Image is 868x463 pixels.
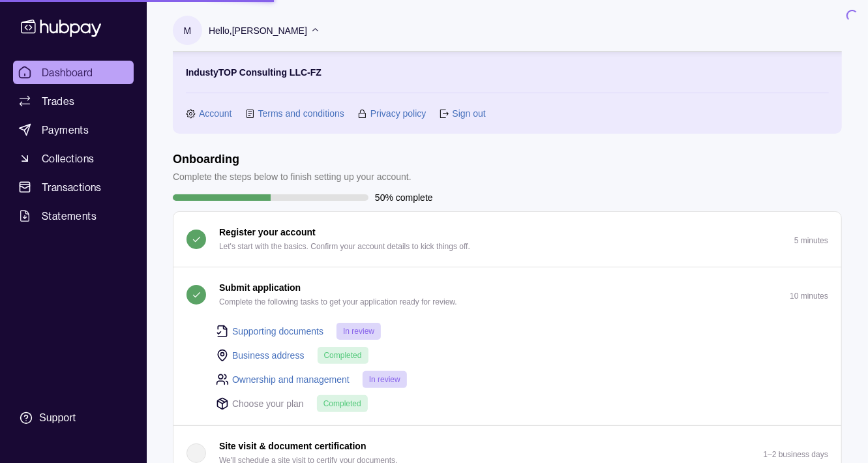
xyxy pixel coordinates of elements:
p: 10 minutes [790,291,828,301]
p: Complete the following tasks to get your application ready for review. [219,295,457,309]
p: 5 minutes [794,236,828,245]
h1: Onboarding [173,152,412,166]
a: Business address [232,348,305,363]
a: Account [199,106,232,121]
a: Ownership and management [232,372,350,387]
p: M [184,23,192,38]
a: Statements [13,204,134,228]
span: Collections [42,151,94,166]
a: Collections [13,147,134,170]
p: Choose your plan [232,396,304,411]
p: Submit application [219,280,301,295]
a: Transactions [13,175,134,199]
div: Support [39,411,76,425]
a: Dashboard [13,61,134,84]
a: Terms and conditions [258,106,344,121]
a: Sign out [452,106,485,121]
button: Submit application Complete the following tasks to get your application ready for review.10 minutes [173,267,841,322]
a: Support [13,404,134,432]
span: Statements [42,208,97,224]
span: In review [369,375,400,384]
a: Trades [13,89,134,113]
span: Payments [42,122,89,138]
span: Trades [42,93,74,109]
a: Payments [13,118,134,142]
p: Register your account [219,225,316,239]
p: 1–2 business days [764,450,828,459]
span: Dashboard [42,65,93,80]
a: Supporting documents [232,324,323,338]
p: Hello, [PERSON_NAME] [209,23,307,38]
button: Register your account Let's start with the basics. Confirm your account details to kick things of... [173,212,841,267]
div: Submit application Complete the following tasks to get your application ready for review.10 minutes [173,322,841,425]
p: Site visit & document certification [219,439,367,453]
p: IndustyTOP Consulting LLC-FZ [186,65,322,80]
span: Transactions [42,179,102,195]
span: In review [343,327,374,336]
a: Privacy policy [370,106,427,121]
span: Completed [323,399,361,408]
p: Complete the steps below to finish setting up your account. [173,170,412,184]
p: Let's start with the basics. Confirm your account details to kick things off. [219,239,470,254]
span: Completed [324,351,362,360]
p: 50% complete [375,190,433,205]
